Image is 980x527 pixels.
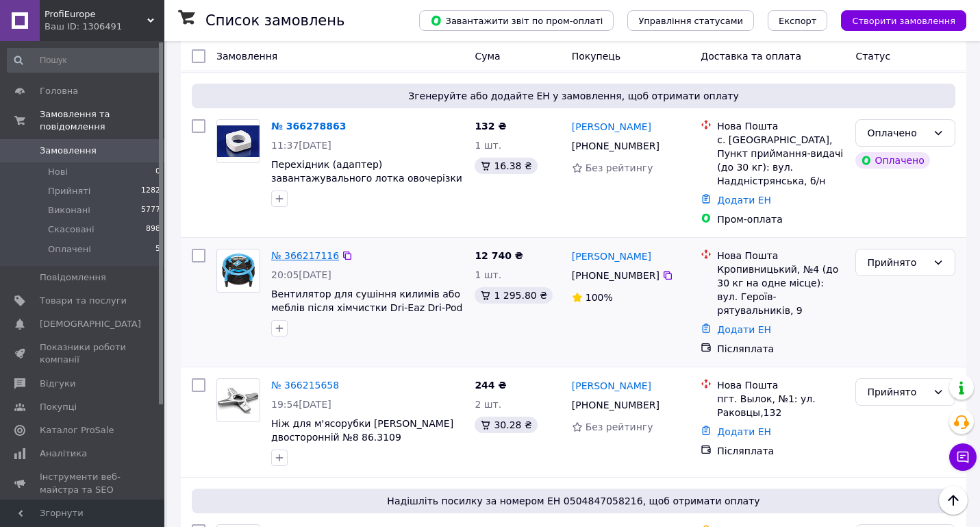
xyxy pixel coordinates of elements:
span: Аналітика [40,448,87,460]
span: Каталог ProSale [40,424,114,437]
a: [PERSON_NAME] [572,249,651,263]
div: Післяплата [717,444,844,458]
span: Виконані [48,204,90,217]
span: Головна [40,85,78,97]
span: Експорт [779,16,817,26]
a: Ніж для м'ясорубки [PERSON_NAME] двосторонній №8 86.3109 [271,418,453,443]
span: Доставка та оплата [701,51,801,62]
span: Покупці [40,401,77,413]
span: Замовлення [216,51,277,62]
span: Замовлення та повідомлення [40,108,164,133]
a: Фото товару [216,378,260,422]
span: 898 [146,223,160,236]
span: 244 ₴ [475,380,506,391]
span: Нові [48,166,68,178]
a: Додати ЕН [717,324,771,335]
span: Замовлення [40,145,97,157]
div: Нова Пошта [717,119,844,133]
div: Прийнято [867,384,927,400]
div: Прийнято [867,255,927,270]
button: Чат з покупцем [949,443,977,471]
span: Надішліть посилку за номером ЕН 0504847058216, щоб отримати оплату [197,494,950,508]
button: Наверх [939,486,968,515]
span: 1 шт. [475,140,501,151]
div: Нова Пошта [717,378,844,392]
span: 5 [155,243,160,256]
span: Статус [855,51,890,62]
span: [DEMOGRAPHIC_DATA] [40,318,141,330]
a: Перехідник (адаптер) завантажувального лотка овочерізки [PERSON_NAME] 12008115 [271,159,462,197]
span: 20:05[DATE] [271,269,331,280]
div: Нова Пошта [717,249,844,262]
span: Без рейтингу [586,162,653,173]
a: № 366215658 [271,380,339,391]
div: 1 295.80 ₴ [475,287,553,304]
input: Пошук [7,48,162,73]
div: пгт. Вылок, №1: ул. Раковцы,132 [717,392,844,419]
span: 1282 [141,185,160,197]
span: 12 740 ₴ [475,250,523,261]
a: Створити замовлення [827,14,966,25]
span: ProfiEurope [45,8,147,21]
a: Вентилятор для сушіння килимів або меблів після хімчистки Dri-Eaz Dri-Pod [271,289,462,313]
div: Оплачено [855,152,929,169]
span: Завантажити звіт по пром-оплаті [430,14,603,27]
div: Післяплата [717,342,844,356]
span: Покупець [572,51,620,62]
div: Оплачено [867,125,927,140]
span: 100% [586,292,613,303]
span: Скасовані [48,223,95,236]
span: 5777 [141,204,160,217]
button: Експорт [768,10,828,31]
a: № 366217116 [271,250,339,261]
span: Створити замовлення [852,16,955,26]
img: Фото товару [217,125,260,156]
span: Товари та послуги [40,295,127,307]
div: с. [GEOGRAPHIC_DATA], Пункт приймання-видачі (до 30 кг): вул. Наддністрянська, б/н [717,133,844,188]
span: [PHONE_NUMBER] [572,400,659,410]
img: Фото товару [217,249,260,292]
div: Пром-оплата [717,212,844,226]
span: Оплачені [48,243,91,256]
span: 19:54[DATE] [271,399,331,410]
a: Фото товару [216,249,260,293]
button: Створити замовлення [841,10,966,31]
button: Управління статусами [627,10,754,31]
div: 30.28 ₴ [475,417,537,433]
div: Ваш ID: 1306491 [45,21,164,33]
span: Згенеруйте або додайте ЕН у замовлення, щоб отримати оплату [197,89,950,103]
span: Управління статусами [638,16,743,26]
a: № 366278863 [271,121,346,132]
a: [PERSON_NAME] [572,120,651,134]
a: Додати ЕН [717,195,771,206]
span: Показники роботи компанії [40,341,127,366]
span: Повідомлення [40,271,106,284]
div: Кропивницький, №4 (до 30 кг на одне місце): вул. Героїв-рятувальників, 9 [717,262,844,317]
span: [PHONE_NUMBER] [572,270,659,281]
span: Відгуки [40,378,75,390]
a: Додати ЕН [717,426,771,437]
div: 16.38 ₴ [475,158,537,174]
span: 132 ₴ [475,121,506,132]
span: Без рейтингу [586,421,653,432]
h1: Список замовлень [205,12,344,29]
span: 1 шт. [475,269,501,280]
span: Прийняті [48,185,90,197]
span: [PHONE_NUMBER] [572,140,659,151]
button: Завантажити звіт по пром-оплаті [419,10,614,31]
span: Cума [475,51,500,62]
span: 0 [155,166,160,178]
a: [PERSON_NAME] [572,379,651,393]
span: Інструменти веб-майстра та SEO [40,471,127,495]
a: Фото товару [216,119,260,163]
img: Фото товару [217,387,260,413]
span: 11:37[DATE] [271,140,331,151]
span: 2 шт. [475,399,501,410]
